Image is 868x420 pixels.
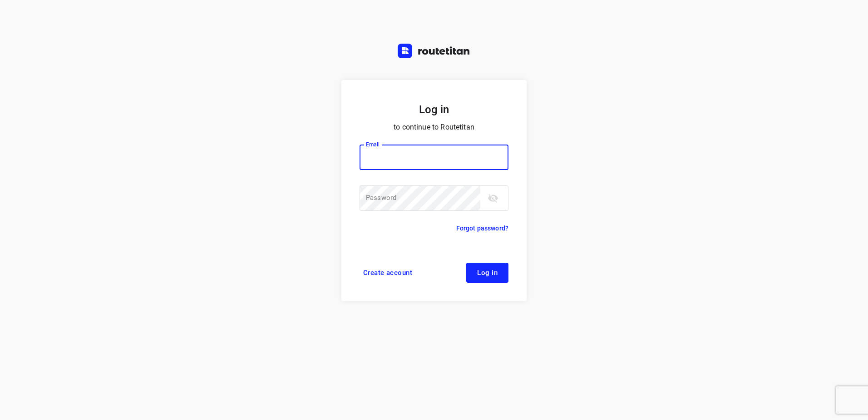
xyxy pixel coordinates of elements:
[456,223,508,234] a: Forgot password?
[484,189,502,207] button: toggle password visibility
[360,102,508,117] h5: Log in
[477,269,498,276] span: Log in
[398,44,470,58] img: Routetitan
[398,44,470,60] a: Routetitan
[360,121,508,134] p: to continue to Routetitan
[360,263,416,283] a: Create account
[466,263,508,283] button: Log in
[363,269,412,276] span: Create account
